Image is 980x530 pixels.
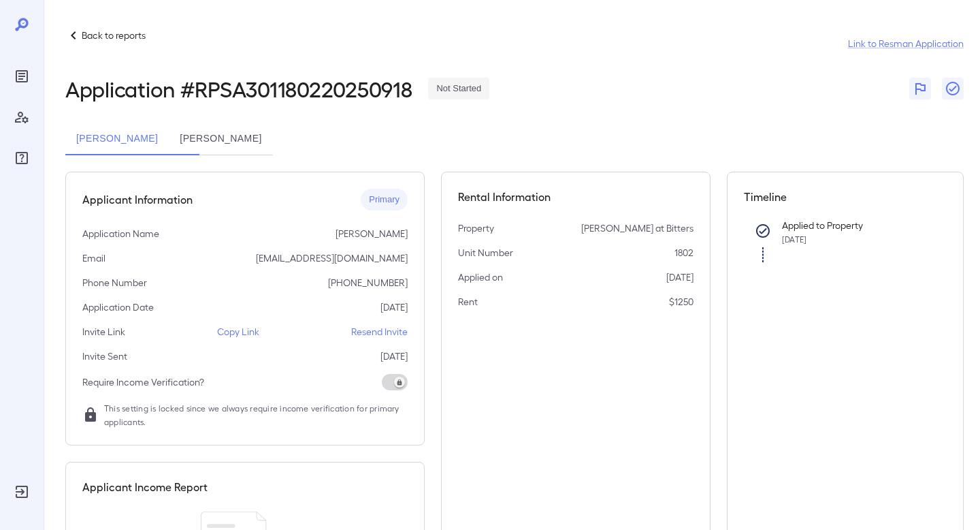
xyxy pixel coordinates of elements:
p: Application Date [82,300,154,314]
h5: Rental Information [458,189,693,205]
span: Not Started [428,82,489,95]
p: Invite Sent [82,349,127,363]
div: Reports [11,65,33,87]
p: [PHONE_NUMBER] [328,276,408,290]
p: $1250 [669,295,693,309]
h5: Applicant Information [82,191,193,208]
a: Link to Resman Application [848,37,964,50]
p: [DATE] [380,349,408,363]
p: Phone Number [82,276,147,290]
p: Applied on [458,270,503,284]
p: [PERSON_NAME] at Bitters [581,221,693,235]
p: [DATE] [666,270,693,284]
span: Primary [361,193,408,206]
p: Rent [458,295,478,309]
p: Back to reports [82,29,146,42]
h2: Application # RPSA301180220250918 [65,76,412,101]
div: FAQ [11,147,33,169]
p: Invite Link [82,325,125,339]
p: [DATE] [380,300,408,314]
button: Flag Report [909,78,931,99]
button: Close Report [942,78,964,99]
p: Email [82,251,105,265]
span: [DATE] [782,234,806,244]
p: Property [458,221,494,235]
span: This setting is locked since we always require income verification for primary applicants. [104,401,408,428]
button: [PERSON_NAME] [65,123,169,155]
p: Application Name [82,227,159,240]
p: Require Income Verification? [82,375,204,389]
p: 1802 [674,246,693,260]
div: Manage Users [11,106,33,128]
div: Log Out [11,481,33,503]
p: [EMAIL_ADDRESS][DOMAIN_NAME] [256,251,408,265]
h5: Applicant Income Report [82,479,208,495]
h5: Timeline [744,189,947,205]
p: Copy Link [217,325,259,339]
p: [PERSON_NAME] [336,227,408,240]
p: Unit Number [458,246,513,260]
p: Applied to Property [782,219,925,232]
button: [PERSON_NAME] [169,123,272,155]
p: Resend Invite [351,325,408,339]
